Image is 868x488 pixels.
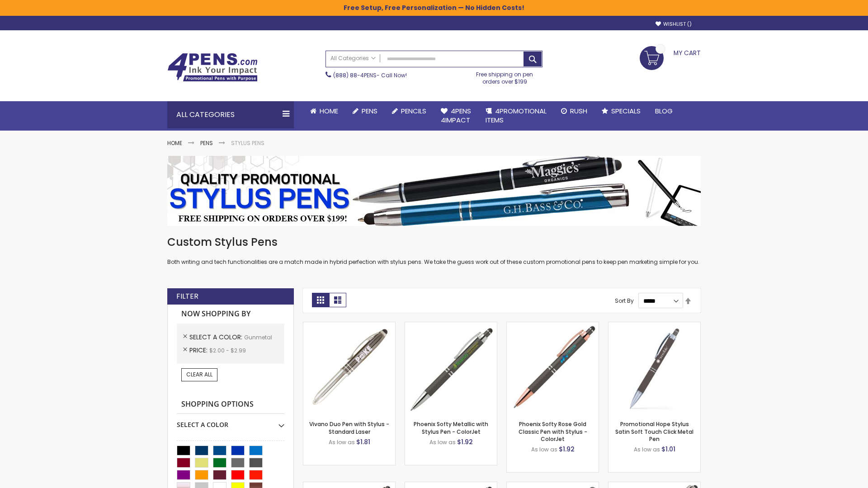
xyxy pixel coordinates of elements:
span: Rush [570,106,587,116]
span: $1.81 [356,437,370,446]
div: Select A Color [177,414,284,429]
a: 4Pens4impact [434,101,478,131]
span: Gunmetal [244,333,272,341]
img: Phoenix Softy Metallic with Stylus Pen - ColorJet-Gunmetal [405,322,497,414]
span: $1.01 [661,445,675,454]
span: As low as [329,438,355,446]
a: Promotional Hope Stylus Satin Soft Touch Click Metal Pen [615,420,693,442]
a: Specials [594,101,648,121]
a: Phoenix Softy Metallic with Stylus Pen - ColorJet-Gunmetal [405,322,497,329]
img: 4Pens Custom Pens and Promotional Products [167,53,258,82]
span: Home [320,106,338,116]
span: As low as [634,446,660,453]
a: Pencils [385,101,434,121]
a: Vivano Duo Pen with Stylus - Standard Laser-Gunmetal [303,322,395,329]
div: Free shipping on pen orders over $199 [467,67,543,85]
span: Specials [611,106,641,116]
strong: Stylus Pens [231,139,264,147]
a: Promotional Hope Stylus Satin Soft Touch Click Metal Pen-Gunmetal [609,322,700,329]
span: Blog [655,106,673,116]
a: Rush [554,101,594,121]
span: $2.00 - $2.99 [209,347,246,354]
a: Vivano Duo Pen with Stylus - Standard Laser [309,420,389,435]
a: Blog [648,101,680,121]
span: Price [189,346,209,355]
label: Sort By [615,297,634,305]
a: Phoenix Softy Rose Gold Classic Pen with Stylus - ColorJet-Gunmetal [507,322,599,329]
span: - Call Now! [333,71,407,79]
a: 4PROMOTIONALITEMS [478,101,554,131]
img: Phoenix Softy Rose Gold Classic Pen with Stylus - ColorJet-Gunmetal [507,322,599,414]
h1: Custom Stylus Pens [167,235,701,249]
span: Pens [362,106,377,116]
img: Promotional Hope Stylus Satin Soft Touch Click Metal Pen-Gunmetal [609,322,700,414]
a: Pens [345,101,385,121]
span: Clear All [186,371,212,378]
a: Phoenix Softy Metallic with Stylus Pen - ColorJet [414,420,488,435]
span: All Categories [330,55,376,62]
span: As low as [429,438,456,446]
a: Phoenix Softy Rose Gold Classic Pen with Stylus - ColorJet [519,420,587,442]
div: Both writing and tech functionalities are a match made in hybrid perfection with stylus pens. We ... [167,235,701,266]
a: All Categories [326,51,380,66]
a: (888) 88-4PENS [333,71,377,79]
img: Vivano Duo Pen with Stylus - Standard Laser-Gunmetal [303,322,395,414]
a: Home [167,139,182,147]
img: Stylus Pens [167,156,701,226]
span: 4Pens 4impact [441,106,471,125]
span: Pencils [401,106,426,116]
span: $1.92 [457,437,473,446]
span: As low as [531,446,557,453]
strong: Filter [176,291,198,301]
strong: Now Shopping by [177,305,284,324]
span: $1.92 [559,445,575,454]
div: All Categories [167,101,294,128]
a: Wishlist [656,21,692,28]
strong: Shopping Options [177,395,284,414]
a: Pens [200,139,213,147]
strong: Grid [312,293,329,307]
span: 4PROMOTIONAL ITEMS [486,106,547,125]
a: Clear All [181,368,217,381]
a: Home [303,101,345,121]
span: Select A Color [189,333,244,342]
